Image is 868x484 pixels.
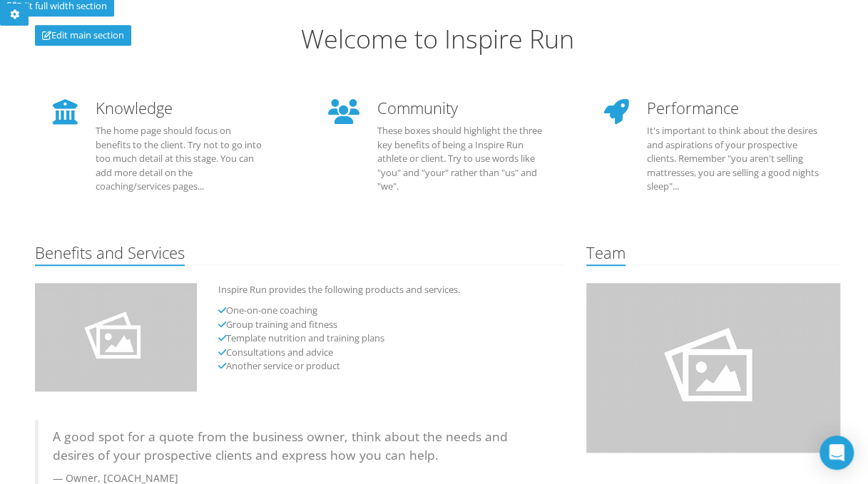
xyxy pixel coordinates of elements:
[218,318,565,332] li: Group training and fitness
[218,331,565,346] li: Template nutrition and training plans
[586,283,841,453] img: placeholder.png
[35,25,841,53] h1: Welcome to Inspire Run
[218,359,565,374] li: Another service or product
[96,99,268,117] h4: Knowledge
[377,99,543,117] h4: Community
[96,124,268,194] p: The home page should focus on benefits to the client. Try not to go into too much detail at this ...
[218,283,565,297] p: Inspire Run provides the following products and services.
[647,124,820,194] p: It's important to think about the desires and aspirations of your prospective clients. Remember "...
[35,244,185,266] h2: Benefits and Services
[647,99,820,117] h4: Performance
[820,436,854,470] div: Open Intercom Messenger
[218,346,565,360] li: Consultations and advice
[218,304,565,318] li: One-on-one coaching
[53,427,551,465] p: A good spot for a quote from the business owner, think about the needs and desires of your prospe...
[586,244,626,266] h2: Team
[35,25,131,46] a: Edit main section
[377,124,543,194] p: These boxes should highlight the three key benefits of being a Inspire Run athlete or client. Try...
